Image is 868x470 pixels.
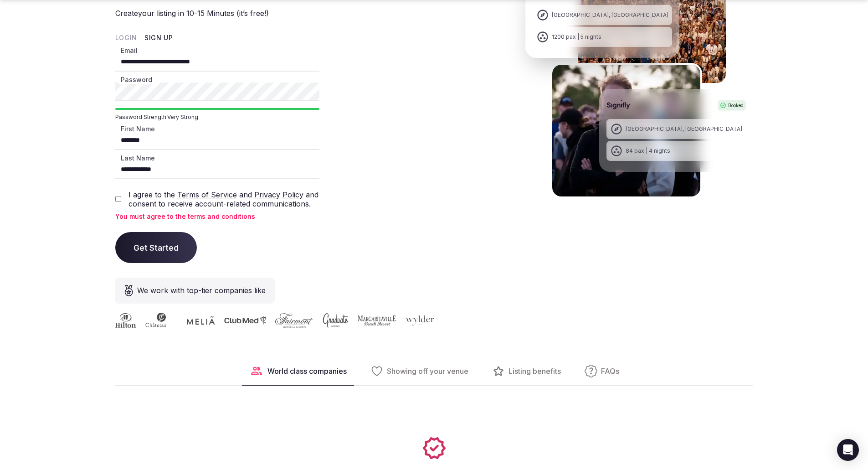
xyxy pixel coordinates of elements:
a: Privacy Policy [254,190,303,199]
span: World class companies [267,366,347,376]
button: World class companies [242,357,354,385]
span: FAQs [601,366,619,376]
button: Showing off your venue [363,357,476,385]
p: Create your listing in 10-15 Minutes (it’s free!) [115,8,470,19]
button: Get Started [115,232,197,263]
div: [GEOGRAPHIC_DATA], [GEOGRAPHIC_DATA] [626,125,742,133]
a: Terms of Service [177,190,237,199]
button: FAQs [577,357,627,385]
div: 1200 pax | 5 nights [552,33,601,41]
button: Login [115,33,138,42]
div: [GEOGRAPHIC_DATA], [GEOGRAPHIC_DATA] [552,11,668,19]
span: Listing benefits [508,366,561,376]
button: Sign Up [144,33,173,42]
img: Signifly Portugal Retreat [550,63,702,198]
div: Open Intercom Messenger [837,439,859,461]
span: Password Strength: Very Strong [115,114,319,121]
p: You must agree to the terms and conditions [115,212,319,221]
span: Get Started [134,243,179,252]
div: 84 pax | 4 nights [626,147,670,155]
label: I agree to the and and consent to receive account-related communications. [128,190,319,208]
div: Booked [718,100,746,111]
div: We work with top-tier companies like [115,278,275,304]
span: Showing off your venue [387,366,468,376]
button: Listing benefits [485,357,568,385]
